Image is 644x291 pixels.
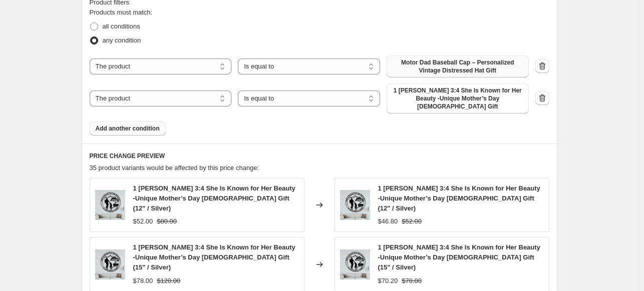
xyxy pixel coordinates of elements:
[157,217,177,225] span: $80.00
[90,121,166,135] button: Add another condition
[393,58,523,74] span: Motor Dad Baseball Cap – Personalized Vintage Distressed Hat Gift
[378,217,398,225] span: $46.80
[133,217,153,225] span: $52.00
[393,86,523,110] span: 1 [PERSON_NAME] 3:4 She Is Known for Her Beauty -Unique Mother’s Day [DEMOGRAPHIC_DATA] Gift
[157,277,180,284] span: $120.00
[133,243,295,271] span: 1 [PERSON_NAME] 3:4 She Is Known for Her Beauty -Unique Mother’s Day [DEMOGRAPHIC_DATA] Gift (15"...
[90,152,549,160] h6: PRICE CHANGE PREVIEW
[133,184,295,212] span: 1 [PERSON_NAME] 3:4 She Is Known for Her Beauty -Unique Mother’s Day [DEMOGRAPHIC_DATA] Gift (12"...
[402,277,422,284] span: $78.00
[95,249,125,279] img: 1_31bda125-a218-4efc-8b74-02b1a6d76810_80x.png
[103,22,140,30] span: all conditions
[378,277,398,284] span: $70.20
[340,190,370,220] img: 1_31bda125-a218-4efc-8b74-02b1a6d76810_80x.png
[402,217,422,225] span: $52.00
[387,55,529,77] button: Motor Dad Baseball Cap – Personalized Vintage Distressed Hat Gift
[90,164,259,171] span: 35 product variants would be affected by this price change:
[378,243,540,271] span: 1 [PERSON_NAME] 3:4 She Is Known for Her Beauty -Unique Mother’s Day [DEMOGRAPHIC_DATA] Gift (15"...
[133,277,153,284] span: $78.00
[90,8,153,16] span: Products must match:
[387,83,529,113] button: 1 Peter 3:4 She Is Known for Her Beauty -Unique Mother’s Day Christian Gift
[95,190,125,220] img: 1_31bda125-a218-4efc-8b74-02b1a6d76810_80x.png
[103,36,141,44] span: any condition
[340,249,370,279] img: 1_31bda125-a218-4efc-8b74-02b1a6d76810_80x.png
[378,184,540,212] span: 1 [PERSON_NAME] 3:4 She Is Known for Her Beauty -Unique Mother’s Day [DEMOGRAPHIC_DATA] Gift (12"...
[96,124,160,132] span: Add another condition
